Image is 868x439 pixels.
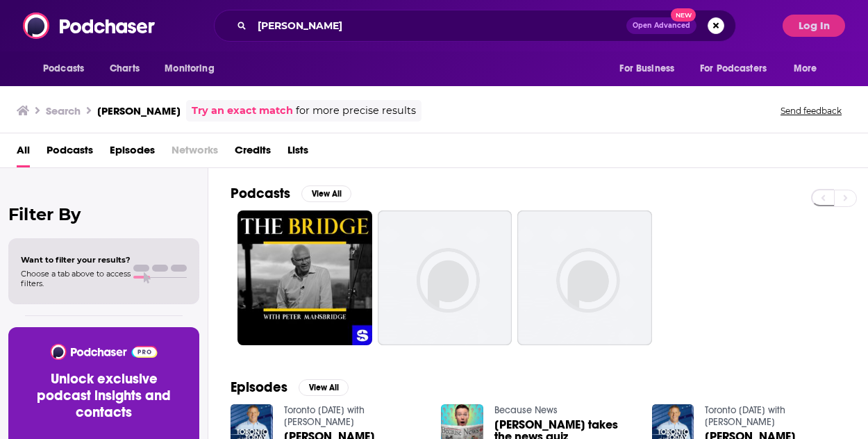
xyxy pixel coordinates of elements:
input: Search podcasts, credits, & more... [252,15,626,37]
span: Choose a tab above to access filters. [21,269,131,288]
h3: [PERSON_NAME] [97,104,181,117]
span: for more precise results [296,103,416,119]
a: Episodes [110,139,155,167]
span: For Podcasters [700,59,767,78]
button: open menu [155,56,232,82]
a: Try an exact match [192,103,293,119]
button: Send feedback [776,105,846,117]
span: Networks [172,139,218,167]
a: Podcasts [47,139,93,167]
div: Search podcasts, credits, & more... [214,10,736,42]
a: Because News [494,404,558,416]
button: open menu [691,56,787,82]
h2: Filter By [8,204,199,224]
button: open menu [33,56,102,82]
button: Open AdvancedNew [626,17,696,34]
h2: Episodes [231,379,287,396]
span: Podcasts [43,59,84,78]
button: View All [301,185,351,202]
h3: Unlock exclusive podcast insights and contacts [25,371,183,421]
button: open menu [784,56,835,82]
button: View All [299,379,349,396]
a: Toronto Today with Greg Brady [284,404,365,428]
button: Log In [783,15,845,37]
button: open menu [610,56,692,82]
span: Want to filter your results? [21,255,131,265]
img: Podchaser - Follow, Share and Rate Podcasts [49,344,158,360]
a: Charts [101,56,148,82]
a: EpisodesView All [231,379,349,396]
a: All [17,139,30,167]
a: Credits [235,139,271,167]
h2: Podcasts [231,185,290,202]
span: More [794,59,817,78]
img: Podchaser - Follow, Share and Rate Podcasts [23,13,156,39]
a: PodcastsView All [231,185,351,202]
span: New [671,8,696,22]
span: Open Advanced [633,22,690,29]
span: Charts [110,59,140,78]
h3: Search [46,104,81,117]
span: Monitoring [165,59,214,78]
a: Lists [287,139,308,167]
a: Toronto Today with Greg Brady [705,404,785,428]
span: For Business [619,59,674,78]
